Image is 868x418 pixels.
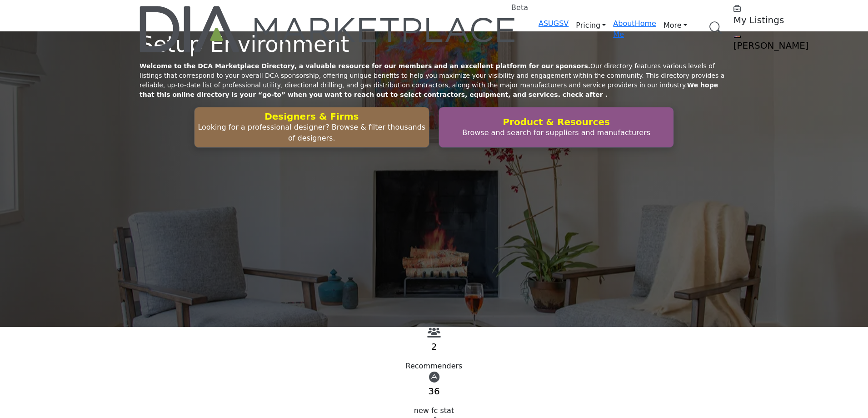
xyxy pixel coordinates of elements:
[140,361,728,372] div: Recommenders
[733,35,741,38] button: Show hide supplier dropdown
[140,61,728,100] p: Our directory features various levels of listings that correspond to your overall DCA sponsorship...
[613,19,634,39] a: About Me
[428,386,439,397] a: 36
[431,341,437,352] a: 2
[733,40,847,51] h5: [PERSON_NAME]
[539,19,569,28] a: ASUGSV
[140,6,517,52] a: Beta
[569,18,613,33] a: Pricing
[140,6,517,52] img: Site Logo
[197,122,426,144] p: Looking for a professional designer? Browse & filter thousands of designers.
[439,107,674,148] button: Product & Resources Browse and search for suppliers and manufacturers
[656,18,694,33] a: More
[442,116,671,127] h2: Product & Resources
[700,16,728,40] a: Search
[140,81,718,98] strong: We hope that this online directory is your “go-to” when you want to reach out to select contracto...
[197,111,426,122] h2: Designers & Firms
[140,62,590,70] strong: Welcome to the DCA Marketplace Directory, a valuable resource for our members and an excellent pl...
[635,19,656,28] a: Home
[194,107,429,148] button: Designers & Firms Looking for a professional designer? Browse & filter thousands of designers.
[427,330,441,338] a: View Recommenders
[511,3,528,12] h6: Beta
[442,127,671,138] p: Browse and search for suppliers and manufacturers
[140,405,728,416] div: new fc stat
[733,15,847,25] h5: My Listings
[733,4,847,25] div: My Listings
